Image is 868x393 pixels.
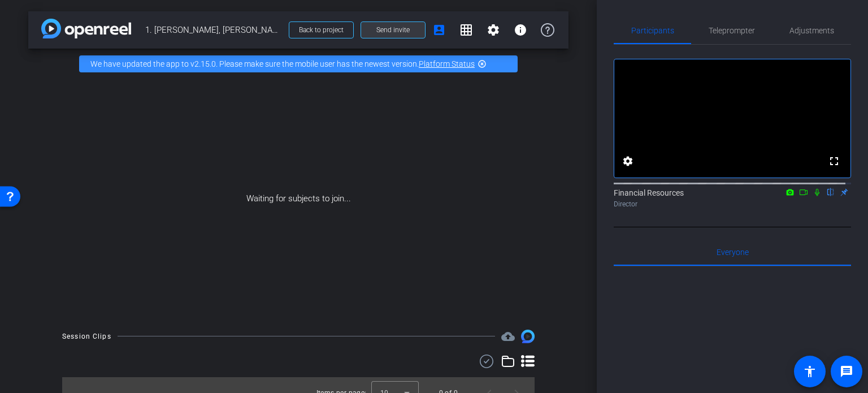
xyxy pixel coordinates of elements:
[376,25,410,34] span: Send invite
[289,21,354,38] button: Back to project
[501,330,515,343] span: Destinations for your clips
[827,154,841,168] mat-icon: fullscreen
[614,199,851,209] div: Director
[299,26,344,34] span: Back to project
[28,79,568,318] div: Waiting for subjects to join...
[824,187,837,197] mat-icon: flip
[709,27,755,34] span: Teleprompter
[62,331,111,342] div: Session Clips
[803,365,817,378] mat-icon: accessibility
[432,23,446,37] mat-icon: account_box
[514,23,527,37] mat-icon: info
[478,59,487,68] mat-icon: highlight_off
[789,27,834,34] span: Adjustments
[621,154,635,168] mat-icon: settings
[501,330,515,343] mat-icon: cloud_upload
[487,23,500,37] mat-icon: settings
[419,59,475,68] a: Platform Status
[79,55,518,72] div: We have updated the app to v2.15.0. Please make sure the mobile user has the newest version.
[361,21,426,38] button: Send invite
[459,23,473,37] mat-icon: grid_on
[521,330,535,343] img: Session clips
[840,365,853,378] mat-icon: message
[41,19,131,38] img: app-logo
[614,187,851,209] div: Financial Resources
[631,27,674,34] span: Participants
[717,248,749,256] span: Everyone
[145,19,282,41] span: 1. [PERSON_NAME], [PERSON_NAME] Investments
